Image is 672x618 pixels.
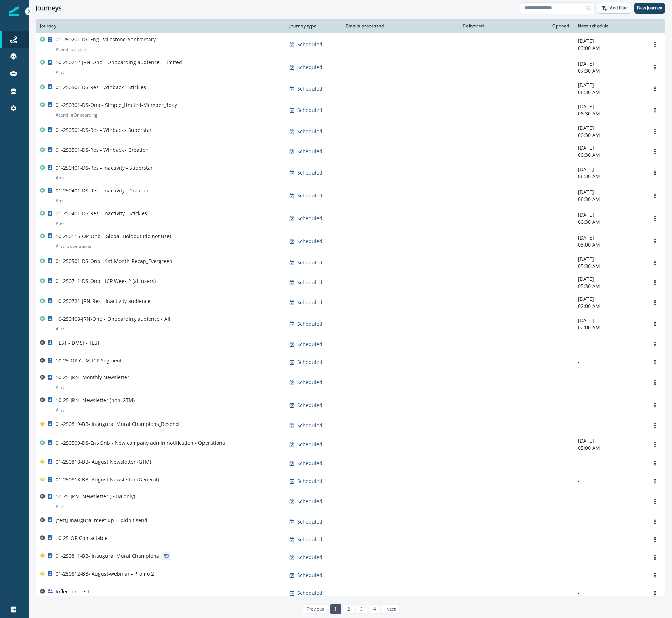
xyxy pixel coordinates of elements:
[56,315,170,323] p: 10-250408-JRN-Onb - Onboarding audience - All
[36,394,665,417] a: 10-25-JRN- Newsletter (non-GTM)#listScheduled--Options
[649,400,661,411] button: Options
[297,402,322,409] p: Scheduled
[36,490,665,513] a: 10-25-JRN- Newsletter (GTM only)#listScheduled--Options
[56,112,68,119] p: # send
[578,37,641,45] p: [DATE]
[71,112,97,119] p: # Onboarding
[343,604,354,614] a: Page 2
[578,189,641,196] p: [DATE]
[578,218,641,226] p: 06:30 AM
[649,83,661,94] button: Options
[56,174,66,181] p: # test
[578,589,641,597] p: -
[297,215,322,222] p: Scheduled
[297,498,322,505] p: Scheduled
[649,420,661,431] button: Options
[297,41,322,48] p: Scheduled
[578,82,641,89] p: [DATE]
[56,439,227,447] p: 01-250509-DS-Ent-Onb - New company admin notification - Operational
[289,23,334,29] div: Journey type
[578,173,641,180] p: 06:30 AM
[578,422,641,429] p: -
[297,441,322,448] p: Scheduled
[649,357,661,367] button: Options
[578,478,641,485] p: -
[297,128,322,135] p: Scheduled
[297,85,322,92] p: Scheduled
[649,297,661,308] button: Options
[56,258,172,265] p: 01-250501-DS-Onb - 1st-Month-Recap_Evergreen
[578,572,641,579] p: -
[578,151,641,159] p: 06:30 AM
[297,148,322,155] p: Scheduled
[578,234,641,241] p: [DATE]
[56,146,149,154] p: 01-250501-DS-Res - Winback - Creation
[649,190,661,201] button: Options
[578,283,641,290] p: 05:30 AM
[56,69,64,76] p: # list
[56,59,182,66] p: 10-250212-JRN-Onb - Onboarding audience - Limited
[578,275,641,283] p: [DATE]
[578,67,641,74] p: 07:30 AM
[578,241,641,248] p: 03:00 AM
[297,359,322,366] p: Scheduled
[56,588,89,595] p: Inflection-Test
[56,278,156,285] p: 01-250711-DS-Onb - ICP Week 2 (all users)
[649,39,661,50] button: Options
[56,220,66,227] p: # test
[36,33,665,56] a: 01-250201-DS-Eng -Milestone Anniversary#send#engageScheduled-[DATE]09:00 AMOptions
[598,3,631,14] button: Add filter
[56,384,64,391] p: # list
[649,146,661,157] button: Options
[578,444,641,452] p: 05:00 AM
[56,127,152,134] p: 01-250501-DS-Res - Winback - Superstar
[36,353,665,371] a: 10-25-OP-GTM-ICP SegmentScheduled--Options
[343,23,384,29] div: Emails processed
[36,293,665,313] a: 10-250721-JRN-Res - Inactivity audienceScheduled-[DATE]02:00 AMOptions
[649,62,661,73] button: Options
[578,498,641,505] p: -
[36,549,665,566] a: 01-250811-BB- Inaugural Mural ChampionsScheduled--Options
[56,458,151,465] p: 01-250818-BB- August Newsletter (GTM)
[56,243,64,250] p: # list
[297,460,322,467] p: Scheduled
[9,6,19,16] img: Inflection
[56,493,135,500] p: 10-25-JRN- Newsletter (GTM only)
[578,402,641,409] p: -
[56,197,66,204] p: # test
[56,36,156,43] p: 01-250201-DS-Eng -Milestone Anniversary
[36,161,665,184] a: 01-250401-DS-Res - Inactivity - Superstar#testScheduled-[DATE]06:30 AMOptions
[649,458,661,469] button: Options
[56,164,153,171] p: 01-250401-DS-Res - Inactivity - Superstar
[36,313,665,335] a: 10-250408-JRN-Onb - Onboarding audience - All#listScheduled-[DATE]02:00 AMOptions
[36,273,665,293] a: 01-250711-DS-Onb - ICP Week 2 (all users)Scheduled-[DATE]05:30 AMOptions
[297,107,322,114] p: Scheduled
[36,472,665,490] a: 01-250818-BB- August Newsletter (General)Scheduled--Options
[649,439,661,450] button: Options
[578,379,641,386] p: -
[578,196,641,203] p: 06:30 AM
[393,23,484,29] div: Delivered
[56,102,177,109] p: 01-250301-DS-Onb - Simple_Limited-Member_4day
[56,210,147,217] p: 01-250401-DS-Res - Inactivity - Stickies
[56,397,135,404] p: 10-25-JRN- Newsletter (non-GTM)
[36,253,665,273] a: 01-250501-DS-Onb - 1st-Month-Recap_EvergreenScheduled-[DATE]05:30 AMOptions
[56,233,171,240] p: 10-250115-OP-Onb - Global-Holdout (do not use)
[297,279,322,286] p: Scheduled
[297,259,322,266] p: Scheduled
[637,5,662,10] p: New journey
[649,534,661,545] button: Options
[56,298,150,305] p: 10-250721-JRN-Res - Inactivity audience
[71,46,89,53] p: # engage
[649,168,661,178] button: Options
[649,319,661,329] button: Options
[578,359,641,366] p: -
[36,335,665,353] a: TEST - DMSI - TESTScheduled--Options
[297,379,322,386] p: Scheduled
[56,187,150,194] p: 01-250401-DS-Res - Inactivity - Creation
[56,325,64,333] p: # list
[56,84,146,91] p: 01-250501-DS-Res - Winback - Stickies
[56,339,100,346] p: TEST - DMSI - TEST
[649,516,661,527] button: Options
[36,531,665,549] a: 10-25-OP-ContactableScheduled--Options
